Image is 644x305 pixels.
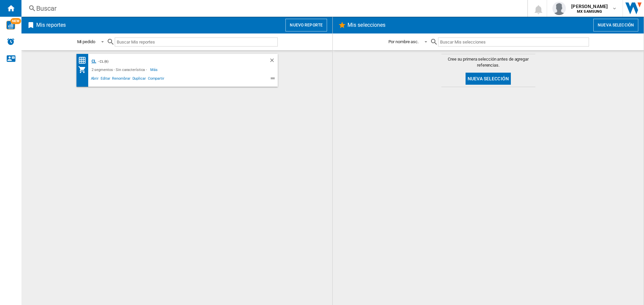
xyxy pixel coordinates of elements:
[96,57,255,66] div: - CL (6)
[10,18,21,24] span: NEW
[115,37,278,47] input: Buscar Mis reportes
[78,66,90,74] div: Mi colección
[90,57,97,66] div: CL
[150,66,159,74] span: Más
[269,57,278,66] div: Borrar
[6,21,15,29] img: wise-card.svg
[131,75,147,83] span: Duplicar
[285,19,327,31] button: Nuevo reporte
[577,9,602,14] b: MX SAMSUNG
[346,19,387,31] h2: Mis selecciones
[35,19,67,31] h2: Mis reportes
[77,39,95,44] div: Mi pedido
[111,75,131,83] span: Renombrar
[90,75,100,83] span: Abrir
[36,4,510,13] div: Buscar
[90,66,151,74] div: 2 segmentos - Sin característica -
[7,37,15,46] img: alerts-logo.svg
[147,75,165,83] span: Compartir
[593,19,638,31] button: Nueva selección
[466,73,511,85] button: Nueva selección
[100,75,111,83] span: Editar
[78,56,90,65] div: Matriz de precios
[388,39,419,44] div: Por nombre asc.
[571,3,608,10] span: [PERSON_NAME]
[441,56,535,68] span: Cree su primera selección antes de agregar referencias.
[438,37,589,47] input: Buscar Mis selecciones
[552,2,566,15] img: profile.jpg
